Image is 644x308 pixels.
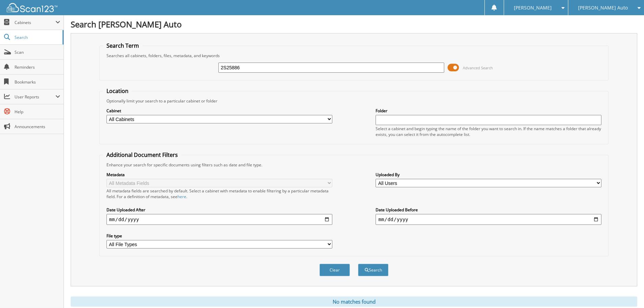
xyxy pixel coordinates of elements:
[106,188,332,199] div: All metadata fields are searched by default. Select a cabinet with metadata to enable filtering b...
[71,19,637,30] h1: Search [PERSON_NAME] Auto
[376,172,601,177] label: Uploaded By
[103,151,181,159] legend: Additional Document Filters
[71,297,637,307] div: No matches found
[106,214,332,225] input: start
[103,53,605,58] div: Searches all cabinets, folders, files, metadata, and keywords
[106,233,332,239] label: File type
[103,162,605,168] div: Enhance your search for specific documents using filters such as date and file type.
[514,6,552,10] span: [PERSON_NAME]
[15,34,59,40] span: Search
[319,264,350,276] button: Clear
[15,20,55,25] span: Cabinets
[376,108,601,114] label: Folder
[376,126,601,137] div: Select a cabinet and begin typing the name of the folder you want to search in. If the name match...
[358,264,388,276] button: Search
[106,172,332,177] label: Metadata
[15,49,60,55] span: Scan
[106,108,332,114] label: Cabinet
[177,194,186,199] a: here
[15,79,60,85] span: Bookmarks
[15,94,55,100] span: User Reports
[578,6,628,10] span: [PERSON_NAME] Auto
[15,64,60,70] span: Reminders
[376,214,601,225] input: end
[103,98,605,104] div: Optionally limit your search to a particular cabinet or folder
[106,207,332,213] label: Date Uploaded After
[103,42,142,49] legend: Search Term
[7,3,57,12] img: scan123-logo-white.svg
[103,87,132,95] legend: Location
[15,124,60,129] span: Announcements
[463,65,493,70] span: Advanced Search
[376,207,601,213] label: Date Uploaded Before
[15,109,60,115] span: Help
